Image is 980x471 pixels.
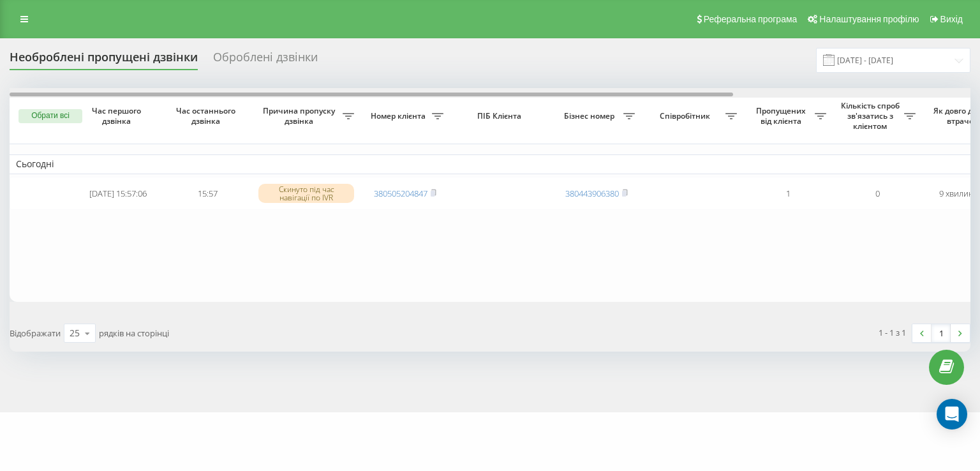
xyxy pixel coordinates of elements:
[833,177,922,211] td: 0
[258,106,343,126] span: Причина пропуску дзвінка
[932,324,951,342] a: 1
[73,177,163,211] td: [DATE] 15:57:06
[10,327,61,339] span: Відображати
[19,109,82,123] button: Обрати всі
[10,50,198,70] div: Необроблені пропущені дзвінки
[565,188,619,199] a: 380443906380
[558,111,623,121] span: Бізнес номер
[648,111,725,121] span: Співробітник
[750,106,815,126] span: Пропущених від клієнта
[213,50,318,70] div: Оброблені дзвінки
[743,177,833,211] td: 1
[84,106,152,126] span: Час першого дзвінка
[461,111,541,121] span: ПІБ Клієнта
[70,327,80,340] div: 25
[937,399,967,430] div: Open Intercom Messenger
[940,14,963,24] span: Вихід
[163,177,252,211] td: 15:57
[819,14,919,24] span: Налаштування профілю
[839,101,904,131] span: Кількість спроб зв'язатись з клієнтом
[374,188,427,199] a: 380505204847
[99,327,169,339] span: рядків на сторінці
[367,111,432,121] span: Номер клієнта
[173,106,242,126] span: Час останнього дзвінка
[704,14,798,24] span: Реферальна програма
[879,326,906,339] div: 1 - 1 з 1
[258,184,354,203] div: Скинуто під час навігації по IVR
